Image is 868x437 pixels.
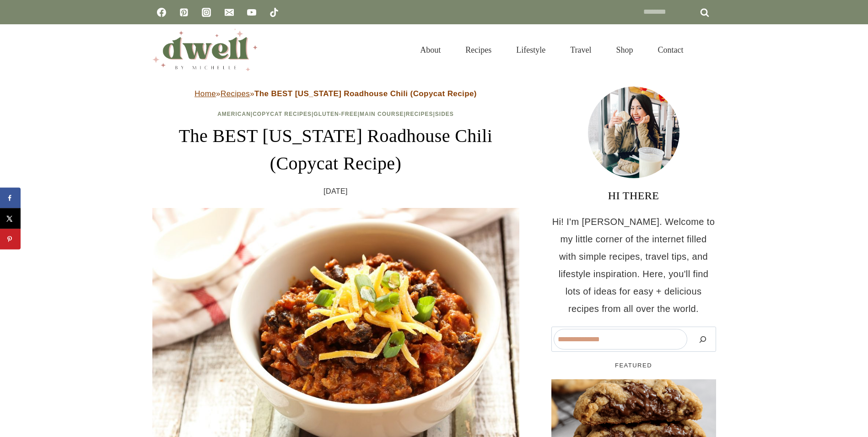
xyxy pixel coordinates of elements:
a: Copycat Recipes [253,111,312,117]
a: About [408,34,453,66]
a: Main Course [360,111,404,117]
a: Home [194,89,216,98]
button: Search [692,329,714,350]
a: Gluten-Free [313,111,357,117]
h1: The BEST [US_STATE] Roadhouse Chili (Copycat Recipe) [152,122,519,177]
a: Lifestyle [504,34,558,66]
a: Email [220,3,238,22]
a: Pinterest [175,3,193,22]
a: Recipes [406,111,433,117]
a: TikTok [265,3,283,22]
a: YouTube [243,3,261,22]
span: | | | | | [217,111,454,117]
a: Facebook [152,3,171,22]
button: View Search Form [701,42,716,58]
h5: FEATURED [551,361,716,370]
p: Hi! I'm [PERSON_NAME]. Welcome to my little corner of the internet filled with simple recipes, tr... [551,213,716,317]
a: Recipes [453,34,504,66]
h3: HI THERE [551,187,716,204]
span: » » [194,89,477,98]
a: Sides [435,111,454,117]
a: Instagram [197,3,216,22]
a: Shop [604,34,645,66]
a: American [217,111,251,117]
nav: Primary Navigation [408,34,695,66]
a: Travel [558,34,604,66]
a: Contact [646,34,696,66]
strong: The BEST [US_STATE] Roadhouse Chili (Copycat Recipe) [254,89,477,98]
img: DWELL by michelle [152,29,258,71]
time: [DATE] [323,185,348,198]
a: Recipes [221,89,250,98]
